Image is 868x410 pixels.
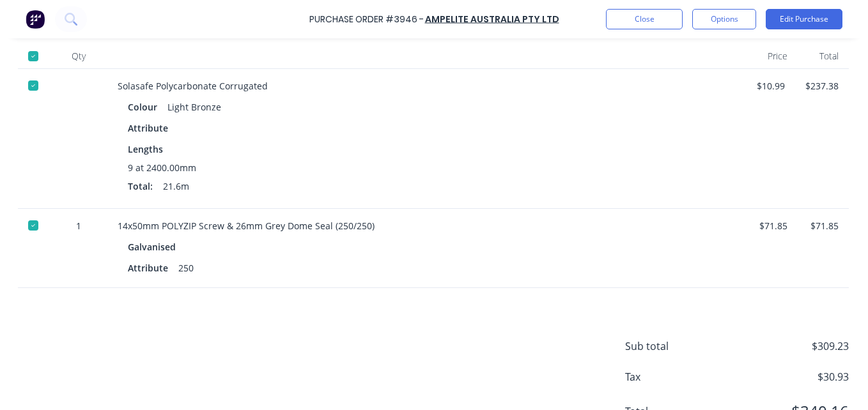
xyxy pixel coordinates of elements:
[167,98,221,116] div: Light Bronze
[128,142,163,156] span: Lengths
[26,10,45,29] img: Factory
[163,179,189,193] span: 21.6m
[798,43,849,69] div: Total
[692,9,756,29] button: Options
[178,259,194,277] div: 250
[309,13,424,26] div: Purchase Order #3946 -
[721,369,849,384] span: $30.93
[757,79,785,93] div: $10.99
[425,13,559,26] a: Ampelite Australia Pty Ltd
[60,219,97,232] div: 1
[50,43,107,69] div: Qty
[747,43,798,69] div: Price
[128,259,178,277] div: Attribute
[721,338,849,354] span: $309.23
[625,338,721,354] span: Sub total
[766,9,842,29] button: Edit Purchase
[625,369,721,384] span: Tax
[808,219,839,232] div: $71.85
[128,98,167,116] div: Colour
[606,9,683,29] button: Close
[128,161,196,174] span: 9 at 2400.00mm
[128,119,178,137] div: Attribute
[118,79,736,93] div: Solasafe Polycarbonate Corrugated
[805,79,839,93] div: $237.38
[128,179,153,193] span: Total:
[128,238,181,256] div: Galvanised
[757,219,787,232] div: $71.85
[118,219,736,232] div: 14x50mm POLYZIP Screw & 26mm Grey Dome Seal (250/250)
